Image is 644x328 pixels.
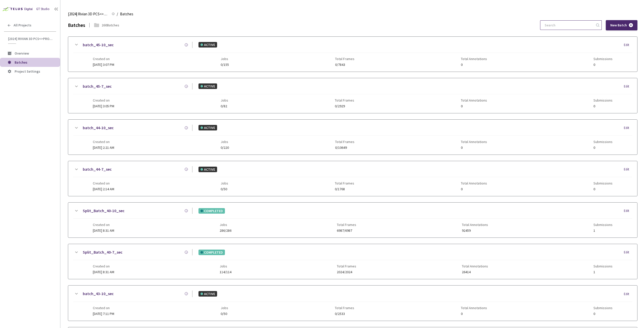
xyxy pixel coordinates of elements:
span: 114/114 [220,270,231,274]
div: GT Studio [36,7,50,12]
span: 0 [593,146,613,150]
span: 0 [461,63,487,67]
span: Total Frames [335,57,354,61]
span: [DATE] 7:11 PM [93,311,114,316]
span: 0 [461,104,487,108]
div: COMPLETED [198,250,225,255]
div: ACTIVE [198,42,217,48]
span: 0 [593,63,613,67]
span: 286/286 [220,229,231,232]
div: Edit [624,125,632,130]
div: batch_43-10_secACTIVEEditCreated on[DATE] 7:11 PMJobs0/50Total Frames0/2533Total Annotations0Subm... [68,286,637,320]
div: batch_45-10_secACTIVEEditCreated on[DATE] 3:07 PMJobs0/155Total Frames0/7843Total Annotations0Sub... [68,37,637,72]
span: Total Annotations [461,306,487,310]
span: Total Annotations [461,57,487,61]
span: Total Frames [337,223,356,227]
span: Submissions [593,223,613,227]
span: 0/2533 [335,312,354,316]
li: / [117,11,118,17]
span: 0 [461,312,487,316]
span: Total Frames [335,181,354,185]
div: ACTIVE [198,167,217,172]
span: Jobs [221,181,228,185]
div: Edit [624,167,632,172]
a: batch_44-7_sec [83,166,112,172]
div: Split_Batch_40-10_secCOMPLETEDEditCreated on[DATE] 8:31 AMJobs286/286Total Frames6987/6987Total A... [68,203,637,238]
span: 0 [593,104,613,108]
span: 0/220 [221,146,229,150]
input: Search [542,21,595,30]
span: 0 [461,146,487,150]
span: [DATE] 8:31 AM [93,270,114,274]
span: 0/50 [221,312,228,316]
span: Total Annotations [461,140,487,144]
div: Edit [624,84,632,89]
span: Created on [93,181,114,185]
span: [DATE] 3:07 PM [93,62,114,67]
span: Total Annotations [461,181,487,185]
span: Total Annotations [462,264,488,268]
span: 0/155 [221,63,229,67]
span: Submissions [593,181,613,185]
span: 0/82 [221,104,228,108]
div: Edit [624,42,632,48]
span: 0/2929 [335,104,354,108]
span: 1 [593,270,613,274]
span: [2024] Rivian 3D PCS<>Production [8,37,53,41]
span: Total Annotations [462,223,488,227]
span: Batches [15,60,27,65]
span: 0/7843 [335,63,354,67]
a: batch_45-10_sec [83,42,114,48]
div: batch_44-7_secACTIVEEditCreated on[DATE] 2:14 AMJobs0/50Total Frames0/1768Total Annotations0Submi... [68,161,637,196]
span: Submissions [593,140,613,144]
div: batch_45-7_secACTIVEEditCreated on[DATE] 3:05 PMJobs0/82Total Frames0/2929Total Annotations0Submi... [68,78,637,113]
span: Jobs [221,140,229,144]
span: Total Frames [337,264,356,268]
span: Submissions [593,57,613,61]
div: ACTIVE [198,125,217,130]
span: Submissions [593,98,613,102]
a: Split_Batch_40-7_sec [83,249,123,255]
span: 0/50 [221,187,228,191]
span: [DATE] 3:05 PM [93,104,114,108]
span: [DATE] 8:31 AM [93,228,114,233]
div: Split_Batch_40-7_secCOMPLETEDEditCreated on[DATE] 8:31 AMJobs114/114Total Frames2024/2024Total An... [68,244,637,279]
span: 0 [593,187,613,191]
span: Total Frames [335,306,354,310]
div: Edit [624,292,632,297]
span: 6987/6987 [337,229,356,232]
span: New Batch [610,23,627,27]
span: All Projects [14,23,31,27]
span: Overview [15,51,29,56]
a: batch_43-10_sec [83,291,114,297]
span: Total Annotations [461,98,487,102]
span: Jobs [221,98,228,102]
a: batch_45-7_sec [83,83,112,89]
div: COMPLETED [198,208,225,214]
span: Submissions [593,306,613,310]
a: Split_Batch_40-10_sec [83,208,125,214]
span: 0/10649 [335,146,354,150]
span: [DATE] 2:14 AM [93,187,114,191]
div: Edit [624,250,632,255]
span: 1 [593,229,613,232]
span: Jobs [221,306,228,310]
span: Jobs [221,57,229,61]
span: Total Frames [335,140,354,144]
div: 260 Batches [102,22,119,28]
span: Created on [93,98,114,102]
span: Project Settings [15,69,40,74]
span: Created on [93,140,114,144]
span: Jobs [220,264,231,268]
div: ACTIVE [198,291,217,297]
span: Created on [93,223,114,227]
span: Created on [93,57,114,61]
div: batch_44-10_secACTIVEEditCreated on[DATE] 2:21 AMJobs0/220Total Frames0/10649Total Annotations0Su... [68,120,637,155]
span: Jobs [220,223,231,227]
span: Created on [93,264,114,268]
span: Batches [120,11,133,17]
a: batch_44-10_sec [83,125,114,131]
span: Submissions [593,264,613,268]
span: Total Frames [335,98,354,102]
span: 0/1768 [335,187,354,191]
